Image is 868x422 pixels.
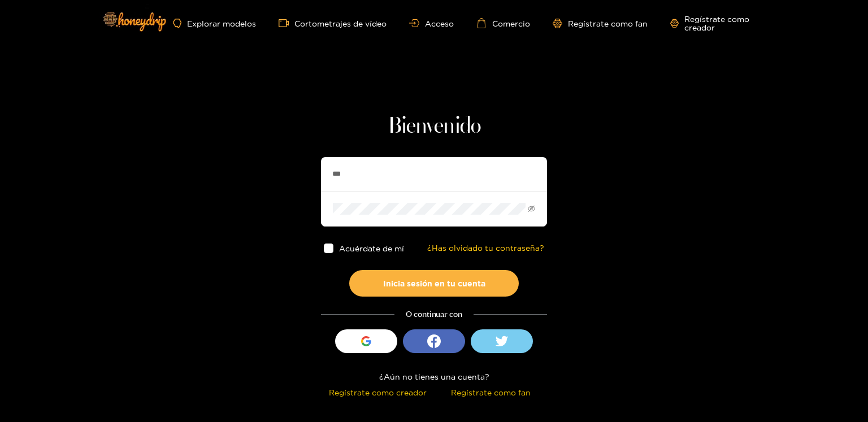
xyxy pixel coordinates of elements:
font: Regístrate como fan [568,19,648,28]
font: O continuar con [406,309,462,319]
a: Explorar modelos [173,19,256,28]
font: Explorar modelos [187,19,256,28]
button: Inicia sesión en tu cuenta [349,270,519,297]
font: ¿Aún no tienes una cuenta? [379,372,489,381]
font: Regístrate como fan [451,388,531,397]
a: Regístrate como creador [670,15,773,32]
font: ¿Has olvidado tu contraseña? [427,243,544,252]
a: Cortometrajes de vídeo [279,18,387,28]
a: Comercio [476,18,530,28]
font: Cortometrajes de vídeo [294,19,387,28]
a: Acceso [409,19,454,28]
a: Regístrate como fan [553,19,648,28]
font: Regístrate como creador [329,388,427,397]
font: Comercio [492,19,530,28]
font: Bienvenido [388,115,481,138]
font: Regístrate como creador [684,15,749,32]
span: ojo invisible [528,205,535,212]
span: cámara de vídeo [279,18,294,28]
font: Acceso [425,19,454,28]
font: Acuérdate de mí [339,244,404,253]
font: Inicia sesión en tu cuenta [383,279,485,288]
